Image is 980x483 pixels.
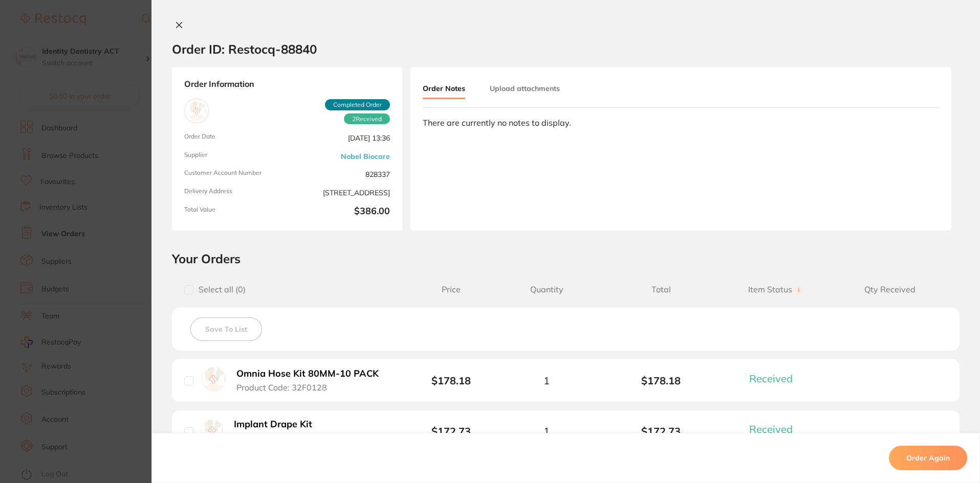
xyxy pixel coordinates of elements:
[233,368,390,393] button: Omnia Hose Kit 80MM-10 PACK Product Code: 32F0128
[184,133,283,143] span: Order Date
[344,113,390,125] span: Received
[184,188,283,198] span: Delivery Address
[543,375,550,386] span: 1
[187,101,206,121] img: Nobel Biocare
[291,133,390,143] span: [DATE] 13:36
[341,152,390,160] a: Nobel Biocare
[423,79,465,99] button: Order Notes
[325,99,390,110] span: Completed Order
[604,285,718,294] span: Total
[889,446,967,470] button: Order Again
[718,285,833,294] span: Item Status
[746,372,805,385] button: Received
[236,369,379,379] b: Omnia Hose Kit 80MM-10 PACK
[234,419,312,430] b: Implant Drape Kit
[184,206,283,218] span: Total Value
[184,79,390,90] strong: Order Information
[423,118,939,127] div: There are currently no notes to display.
[489,285,604,294] span: Quantity
[490,79,560,98] button: Upload attachments
[190,317,262,341] button: Save To List
[749,372,793,385] span: Received
[193,285,246,294] span: Select all ( 0 )
[413,285,489,294] span: Price
[746,423,805,435] button: Received
[291,188,390,198] span: [STREET_ADDRESS]
[231,419,329,444] button: Implant Drape Kit Product Code: 72460
[431,374,471,387] b: $178.18
[431,425,471,438] b: $172.73
[172,251,960,266] h2: Your Orders
[543,425,550,437] span: 1
[604,425,718,437] b: $172.73
[172,41,317,57] h2: Order ID: Restocq- 88840
[833,285,947,294] span: Qty Received
[201,367,226,392] img: Omnia Hose Kit 80MM-10 PACK
[236,383,327,392] span: Product Code: 32F0128
[291,206,390,218] b: $386.00
[749,423,793,435] span: Received
[184,151,283,162] span: Supplier
[291,169,390,179] span: 828337
[201,420,223,442] img: Implant Drape Kit
[184,169,283,179] span: Customer Account Number
[604,375,718,386] b: $178.18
